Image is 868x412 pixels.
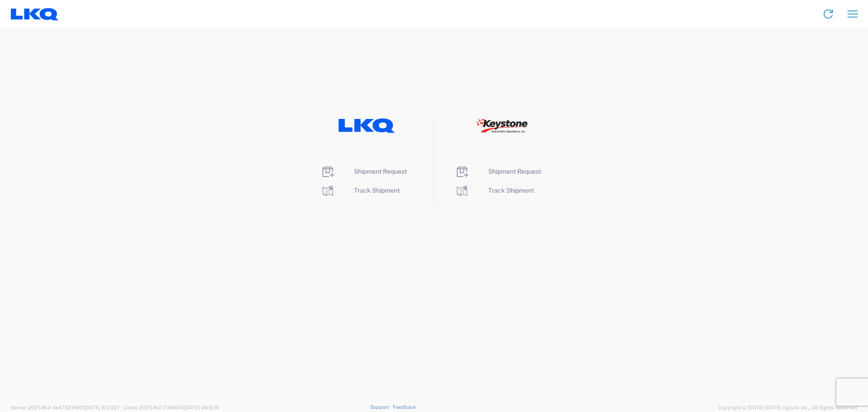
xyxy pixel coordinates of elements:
[123,405,219,410] span: Client: 2025.18.0-7346316
[393,404,416,410] a: Feedback
[184,405,219,410] span: [DATE] 08:10:16
[718,403,857,412] span: Copyright © [DATE]-[DATE] Agistix Inc., All Rights Reserved
[321,168,407,175] a: Shipment Request
[488,187,534,194] span: Track Shipment
[488,168,541,175] span: Shipment Request
[455,187,534,194] a: Track Shipment
[321,187,400,194] a: Track Shipment
[84,405,119,410] span: [DATE] 10:23:21
[455,168,541,175] a: Shipment Request
[370,404,393,410] a: Support
[11,405,119,410] span: Server: 2025.18.0-4e47823f9d1
[354,187,400,194] span: Track Shipment
[354,168,407,175] span: Shipment Request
